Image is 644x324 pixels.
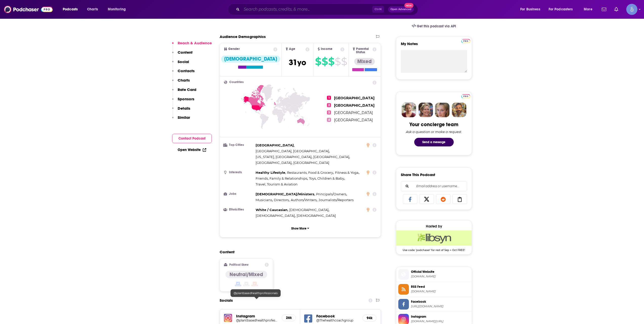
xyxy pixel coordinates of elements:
[256,170,285,175] span: Healthy Lifestyle
[256,148,330,154] span: ,
[293,161,329,165] span: [GEOGRAPHIC_DATA]
[396,231,472,251] a: Libsyn Deal: Use code: 'podchaser' for rest of Sep + Oct FREE!
[461,39,470,43] img: Podchaser Pro
[178,68,195,73] p: Contacts
[461,38,470,43] a: Pro website
[84,5,101,13] a: Charts
[321,47,333,51] span: Income
[230,271,263,278] h4: Neutral/Mixed
[316,318,358,322] a: @Thehealthcoachgroup
[224,314,232,322] img: iconImage
[172,78,190,87] button: Charts
[372,6,384,13] span: Ctrl K
[313,154,350,160] span: ,
[411,299,470,304] span: Facebook
[178,87,196,92] p: Rate Card
[549,6,573,13] span: For Podcasters
[220,250,377,254] h2: Content
[402,103,416,117] img: Sydney Profile
[405,181,463,191] input: Email address or username...
[316,192,346,196] span: Principals/Owners
[396,224,472,228] div: Hosted by
[411,319,470,323] span: instagram.com/plantbasedhealthprofessionals
[220,296,233,305] h2: Socials
[328,58,334,66] span: $
[291,197,317,203] span: ,
[242,5,372,13] input: Search podcasts, credits, & more...
[256,192,314,196] span: [DEMOGRAPHIC_DATA]/Ministers
[334,110,373,115] span: [GEOGRAPHIC_DATA]
[256,208,287,212] span: White / Caucasian
[256,154,312,160] span: ,
[256,170,286,176] span: ,
[334,118,373,122] span: [GEOGRAPHIC_DATA]
[367,316,372,320] h5: 94k
[435,103,450,117] img: Jules Profile
[289,47,295,51] span: Age
[172,59,189,69] button: Social
[256,214,295,218] span: [DEMOGRAPHIC_DATA]
[626,4,637,15] span: Logged in as Spiral5-G1
[626,4,637,15] button: Show profile menu
[178,59,189,64] p: Social
[313,155,349,159] span: [GEOGRAPHIC_DATA]
[220,34,266,39] h2: Audience Demographics
[256,191,315,197] span: ,
[584,6,592,13] span: More
[334,96,375,100] span: [GEOGRAPHIC_DATA]
[63,6,78,13] span: Podcasts
[404,3,413,8] span: New
[517,5,547,13] button: open menu
[520,6,540,13] span: For Business
[327,103,331,107] span: 2
[172,41,212,50] button: Reach & Audience
[417,24,456,28] span: Get this podcast via API
[224,208,254,211] h3: Ethnicities
[309,176,344,180] span: Toys, Children & Baby
[461,93,470,98] a: Pro website
[334,103,375,108] span: [GEOGRAPHIC_DATA]
[59,5,84,13] button: open menu
[398,269,470,280] a: Official Website[DOMAIN_NAME]
[224,224,377,233] button: Show More
[228,47,240,51] span: Gender
[327,96,331,100] span: 1
[172,50,193,59] button: Content
[297,214,336,218] span: [DEMOGRAPHIC_DATA]
[274,198,289,202] span: Directors
[396,246,472,252] span: Use code: 'podchaser' for rest of Sep + Oct FREE!
[411,304,470,308] span: https://www.facebook.com/Thehealthcoachgroup
[390,8,411,11] span: Open Advanced
[319,198,354,202] span: Journalists/Reporters
[309,176,345,181] span: ,
[256,161,292,165] span: [GEOGRAPHIC_DATA]
[327,110,331,115] span: 3
[4,5,53,14] img: Podchaser - Follow, Share and Rate Podcasts
[274,197,289,203] span: ,
[256,176,307,180] span: Friends, Family & Relationships
[87,6,98,13] span: Charts
[291,227,306,230] p: Show More
[256,176,308,181] span: ,
[600,5,608,14] a: Show notifications dropdown
[287,170,333,175] span: Restaurants, Food & Grocery
[289,58,306,67] span: 31 yo
[436,194,451,204] a: Share on Reddit
[461,94,470,98] img: Podchaser Pro
[419,194,434,204] a: Share on X/Twitter
[580,5,599,13] button: open menu
[256,143,294,147] span: [GEOGRAPHIC_DATA]
[316,191,347,197] span: ,
[545,5,580,13] button: open menu
[388,6,414,12] button: Open AdvancedNew
[401,41,467,50] label: My Notes
[612,5,620,14] a: Show notifications dropdown
[411,314,470,319] span: Instagram
[256,198,272,202] span: Musicians
[229,81,244,84] span: Countries
[221,55,280,63] div: [DEMOGRAPHIC_DATA]
[178,50,193,55] p: Content
[396,231,472,246] img: Libsyn Deal: Use code: 'podchaser' for rest of Sep + Oct FREE!
[256,149,329,153] span: [GEOGRAPHIC_DATA], [GEOGRAPHIC_DATA]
